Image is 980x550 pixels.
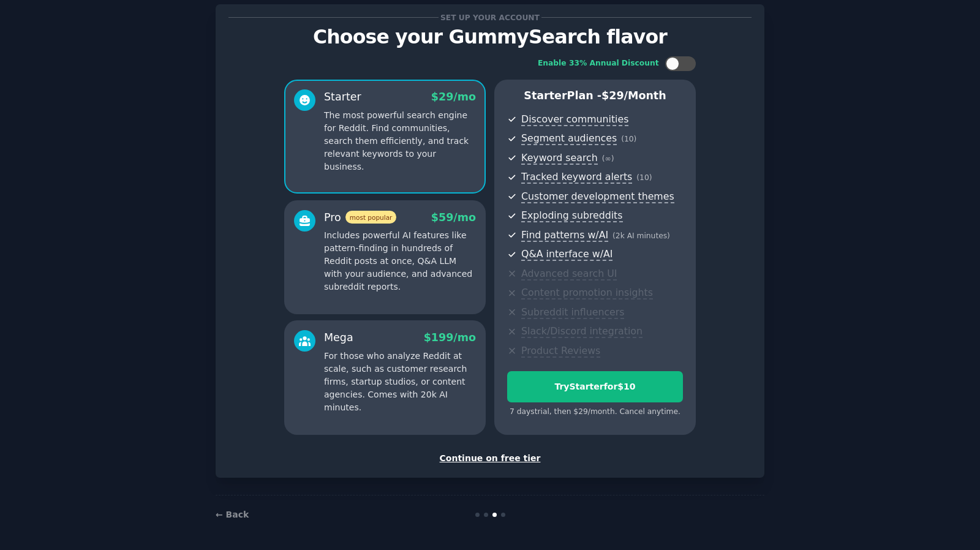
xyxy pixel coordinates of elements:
span: Segment audiences [521,132,617,145]
span: Customer development themes [521,190,674,203]
span: Subreddit influencers [521,306,624,319]
div: Pro [324,210,396,225]
p: Starter Plan - [507,88,683,104]
span: Q&A interface w/AI [521,248,612,261]
div: Continue on free tier [228,452,752,465]
p: The most powerful search engine for Reddit. Find communities, search them efficiently, and track ... [324,109,476,173]
div: 7 days trial, then $ 29 /month . Cancel anytime. [507,407,683,418]
span: Slack/Discord integration [521,325,643,338]
p: Choose your GummySearch flavor [228,26,752,48]
span: $ 199 /mo [424,331,476,344]
p: Includes powerful AI features like pattern-finding in hundreds of Reddit posts at once, Q&A LLM w... [324,229,476,293]
a: ← Back [216,510,249,519]
div: Try Starter for $10 [508,380,682,393]
span: ( ∞ ) [602,154,614,163]
span: Product Reviews [521,345,600,358]
span: Exploding subreddits [521,209,622,222]
span: $ 29 /mo [431,91,476,103]
span: Set up your account [439,11,542,24]
span: most popular [345,211,397,224]
div: Mega [324,330,353,345]
span: Advanced search UI [521,268,617,281]
div: Starter [324,89,361,105]
span: $ 29 /month [601,89,666,102]
span: ( 2k AI minutes ) [612,232,670,240]
p: For those who analyze Reddit at scale, such as customer research firms, startup studios, or conte... [324,350,476,414]
span: $ 59 /mo [431,211,476,224]
span: Discover communities [521,113,628,126]
span: Tracked keyword alerts [521,171,632,184]
span: ( 10 ) [636,173,652,182]
div: Enable 33% Annual Discount [538,58,659,69]
span: ( 10 ) [621,135,636,143]
span: Keyword search [521,152,598,165]
span: Find patterns w/AI [521,229,608,242]
button: TryStarterfor$10 [507,371,683,402]
span: Content promotion insights [521,287,653,299]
